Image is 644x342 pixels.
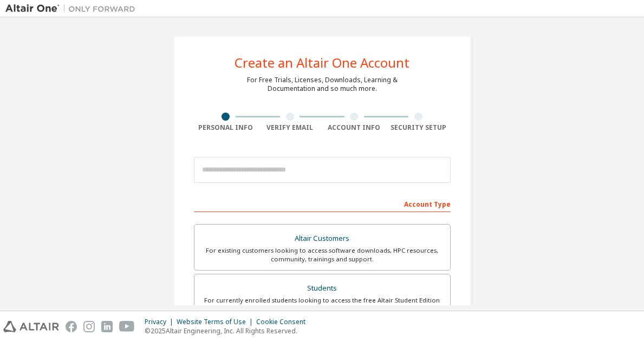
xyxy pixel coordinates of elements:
[177,318,256,326] div: Website Terms of Use
[3,321,59,332] img: altair_logo.svg
[66,321,77,332] img: facebook.svg
[201,246,444,264] div: For existing customers looking to access software downloads, HPC resources, community, trainings ...
[145,326,312,336] p: © 2025 Altair Engineering, Inc. All Rights Reserved.
[201,231,444,246] div: Altair Customers
[322,123,387,132] div: Account Info
[145,318,177,326] div: Privacy
[101,321,113,332] img: linkedin.svg
[194,195,451,212] div: Account Type
[5,3,141,14] img: Altair One
[247,76,398,93] div: For Free Trials, Licenses, Downloads, Learning & Documentation and so much more.
[201,281,444,296] div: Students
[235,56,409,69] div: Create an Altair One Account
[256,318,312,326] div: Cookie Consent
[83,321,95,332] img: instagram.svg
[201,296,444,313] div: For currently enrolled students looking to access the free Altair Student Edition bundle and all ...
[119,321,135,332] img: youtube.svg
[386,123,451,132] div: Security Setup
[194,123,258,132] div: Personal Info
[258,123,322,132] div: Verify Email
